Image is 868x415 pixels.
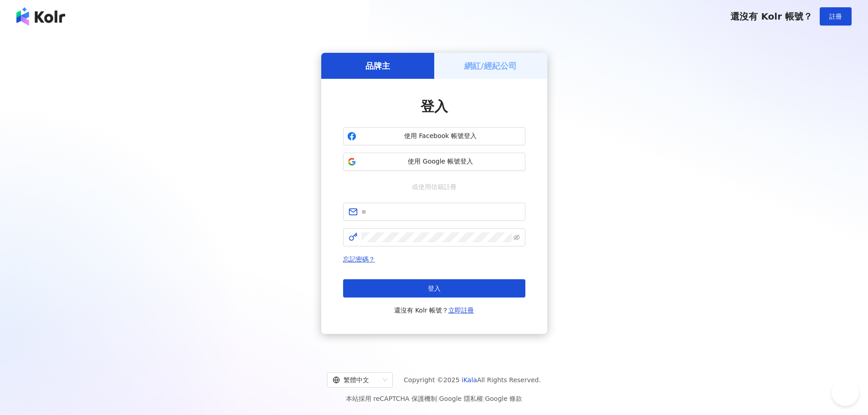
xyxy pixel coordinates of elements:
[333,373,379,387] div: 繁體中文
[360,157,521,166] span: 使用 Google 帳號登入
[483,395,485,402] span: |
[829,13,842,20] span: 註冊
[485,395,522,402] a: Google 條款
[394,305,474,316] span: 還沒有 Kolr 帳號？
[343,256,375,263] a: 忘記密碼？
[514,234,520,241] span: eye-invisible
[365,60,390,72] h5: 品牌主
[428,285,441,292] span: 登入
[462,376,477,384] a: iKala
[730,11,812,22] span: 還沒有 Kolr 帳號？
[404,374,541,385] span: Copyright © 2025 All Rights Reserved.
[346,393,522,404] span: 本站採用 reCAPTCHA 保護機制
[16,7,65,26] img: logo
[464,60,517,72] h5: 網紅/經紀公司
[360,132,521,141] span: 使用 Facebook 帳號登入
[343,153,525,171] button: 使用 Google 帳號登入
[343,279,525,297] button: 登入
[421,98,448,114] span: 登入
[448,307,474,314] a: 立即註冊
[439,395,483,402] a: Google 隱私權
[820,7,852,26] button: 註冊
[437,395,439,402] span: |
[343,127,525,145] button: 使用 Facebook 帳號登入
[406,182,463,192] span: 或使用信箱註冊
[832,379,859,406] iframe: Help Scout Beacon - Open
